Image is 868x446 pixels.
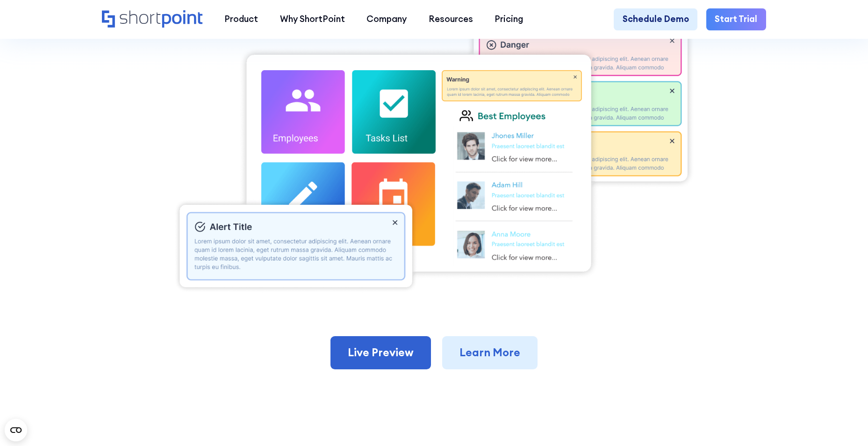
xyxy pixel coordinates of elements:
[429,13,473,26] div: Resources
[214,8,269,30] a: Product
[418,8,484,30] a: Resources
[280,13,345,26] div: Why ShortPoint
[821,401,868,446] iframe: Chat Widget
[706,8,766,30] a: Start Trial
[614,8,697,30] a: Schedule Demo
[269,8,356,30] a: Why ShortPoint
[330,336,431,370] a: Live Preview
[102,10,203,29] a: Home
[366,13,407,26] div: Company
[484,8,534,30] a: Pricing
[224,13,258,26] div: Product
[442,336,538,370] a: Learn More
[495,13,523,26] div: Pricing
[5,419,27,441] button: Open CMP widget
[356,8,417,30] a: Company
